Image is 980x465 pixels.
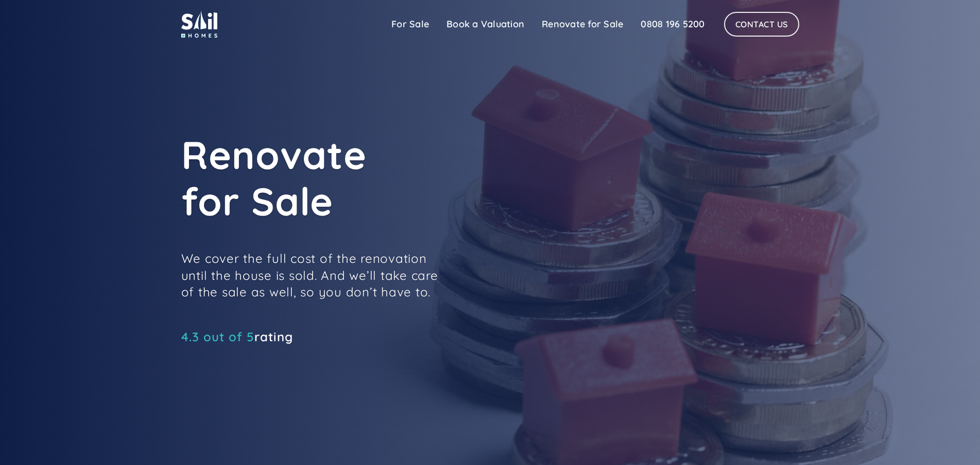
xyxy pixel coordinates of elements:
[181,331,293,342] a: 4.3 out of 5rating
[181,329,254,344] span: 4.3 out of 5
[181,131,645,224] h1: Renovate for Sale
[724,12,799,37] a: Contact Us
[181,10,217,38] img: sail home logo
[632,14,713,35] a: 0808 196 5200
[438,14,533,35] a: Book a Valuation
[181,347,336,359] iframe: Customer reviews powered by Trustpilot
[533,14,632,35] a: Renovate for Sale
[181,331,293,342] div: rating
[383,14,438,35] a: For Sale
[181,250,439,300] p: We cover the full cost of the renovation until the house is sold. And we’ll take care of the sale...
